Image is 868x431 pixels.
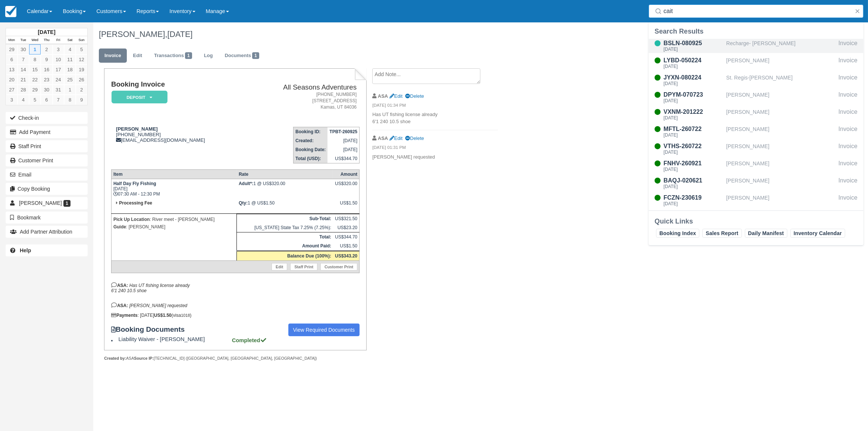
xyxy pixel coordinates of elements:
[649,90,864,104] a: DPYM-070723[DATE][PERSON_NAME]Invoice
[64,95,76,105] a: 8
[29,44,41,54] a: 1
[104,356,126,360] strong: Created by:
[18,36,29,44] th: Tue
[839,107,858,122] div: Invoice
[239,181,253,186] strong: Adult*
[839,125,858,139] div: Invoice
[664,4,852,18] input: Search ( / )
[18,65,29,75] a: 14
[76,95,87,105] a: 9
[53,75,64,85] a: 24
[41,75,52,85] a: 23
[294,145,328,154] th: Booking Date:
[6,140,88,152] a: Staff Print
[232,337,267,343] strong: Completed
[664,167,723,172] div: [DATE]
[41,54,52,65] a: 9
[198,49,219,63] a: Log
[664,39,723,48] div: BSLN-080925
[372,111,498,125] p: Has UT fishing license already 6'1 240 10.5 shoe
[664,73,723,82] div: JYXN-080224
[53,44,64,54] a: 3
[111,90,165,104] a: Deposit
[20,247,31,253] b: Help
[237,199,333,214] td: 1 @ US$1.50
[111,325,192,334] strong: Booking Documents
[252,52,259,59] span: 1
[111,283,190,293] em: Has UT fishing license already 6'1 240 10.5 shoe
[237,232,333,242] th: Total:
[655,27,858,36] div: Search Results
[839,176,858,190] div: Invoice
[111,283,128,288] strong: ASA:
[111,303,128,308] strong: ASA:
[405,135,424,141] a: Delete
[53,54,64,65] a: 10
[148,49,198,63] a: Transactions1
[272,263,287,271] a: Edit
[181,313,190,318] small: 1018
[18,85,29,95] a: 28
[29,65,41,75] a: 15
[839,193,858,207] div: Invoice
[18,75,29,85] a: 21
[702,229,742,238] a: Sales Report
[111,313,138,318] strong: Payments
[372,102,498,110] em: [DATE] 01:34 PM
[839,56,858,70] div: Invoice
[726,56,836,70] div: [PERSON_NAME]
[839,142,858,156] div: Invoice
[6,75,18,85] a: 20
[726,193,836,207] div: [PERSON_NAME]
[6,54,18,65] a: 6
[649,39,864,53] a: BSLN-080925[DATE]Recharge- [PERSON_NAME]Invoice
[111,313,360,318] div: : [DATE] (visa )
[328,136,359,145] td: [DATE]
[839,159,858,173] div: Invoice
[288,324,360,336] a: View Required Documents
[649,142,864,156] a: VTHS-260722[DATE][PERSON_NAME]Invoice
[29,85,41,95] a: 29
[18,44,29,54] a: 30
[664,125,723,134] div: MFTL-260722
[726,90,836,104] div: [PERSON_NAME]
[41,85,52,95] a: 30
[237,170,333,179] th: Rate
[41,44,52,54] a: 2
[664,202,723,206] div: [DATE]
[664,193,723,202] div: FCZN-230619
[333,241,360,251] td: US$1.50
[726,176,836,190] div: [PERSON_NAME]
[333,232,360,242] td: US$344.70
[19,200,62,206] span: [PERSON_NAME]
[113,181,156,186] strong: Half Day Fly Fishing
[6,126,88,138] button: Add Payment
[6,154,88,166] a: Customer Print
[6,85,18,95] a: 27
[328,154,359,163] td: US$344.70
[185,52,192,59] span: 1
[237,223,333,232] td: [US_STATE] State Tax 7.25% (7.25%):
[294,154,328,163] th: Total (USD):
[664,81,723,86] div: [DATE]
[335,200,357,212] div: US$1.50
[335,253,357,259] strong: US$343.20
[664,56,723,65] div: LYBD-050224
[64,44,76,54] a: 4
[76,75,87,85] a: 26
[29,54,41,65] a: 8
[6,183,88,195] button: Copy Booking
[119,336,231,342] span: Liability Waiver - [PERSON_NAME]
[111,126,246,143] div: [PHONE_NUMBER] [EMAIL_ADDRESS][DOMAIN_NAME]
[119,200,152,206] strong: Processing Fee
[726,142,836,156] div: [PERSON_NAME]
[111,81,246,88] h1: Booking Invoice
[41,65,52,75] a: 16
[237,241,333,251] th: Amount Paid:
[726,73,836,87] div: St. Regis-[PERSON_NAME]
[18,54,29,65] a: 7
[129,303,187,308] em: [PERSON_NAME] requested
[726,159,836,173] div: [PERSON_NAME]
[290,263,317,271] a: Staff Print
[237,179,333,199] td: 1 @ US$320.00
